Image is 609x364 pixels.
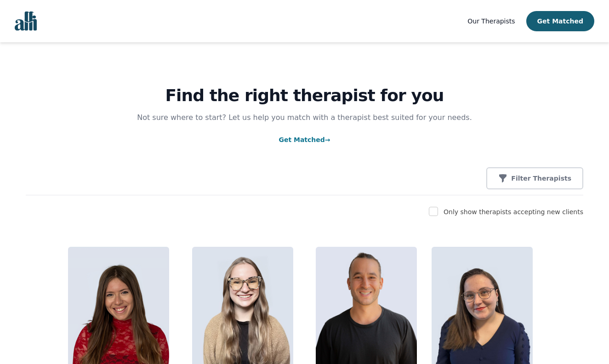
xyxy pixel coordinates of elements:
a: Our Therapists [467,16,515,27]
label: Only show therapists accepting new clients [444,208,583,216]
span: → [325,136,330,143]
button: Filter Therapists [486,167,583,189]
p: Not sure where to start? Let us help you match with a therapist best suited for your needs. [128,112,481,123]
button: Get Matched [526,11,594,31]
p: Filter Therapists [511,174,571,183]
h1: Find the right therapist for you [26,86,583,105]
span: Our Therapists [467,17,515,25]
a: Get Matched [279,136,330,143]
img: alli logo [15,11,37,31]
